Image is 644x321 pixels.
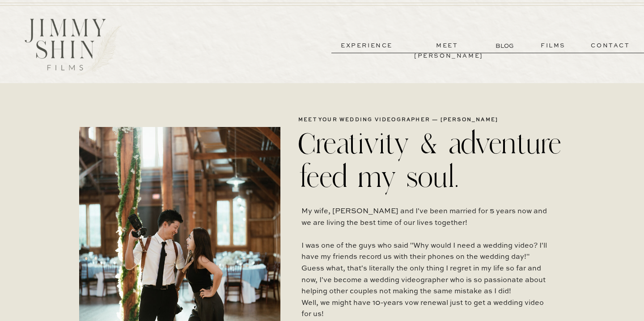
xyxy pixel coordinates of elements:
[496,41,516,51] a: BLOG
[298,118,498,122] b: meet your wedding videographer — [PERSON_NAME]
[414,41,480,51] a: meet [PERSON_NAME]
[334,41,400,51] a: experience
[531,41,575,51] a: films
[298,127,569,191] h2: Creativity & adventure feed my soul.
[578,41,643,51] a: contact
